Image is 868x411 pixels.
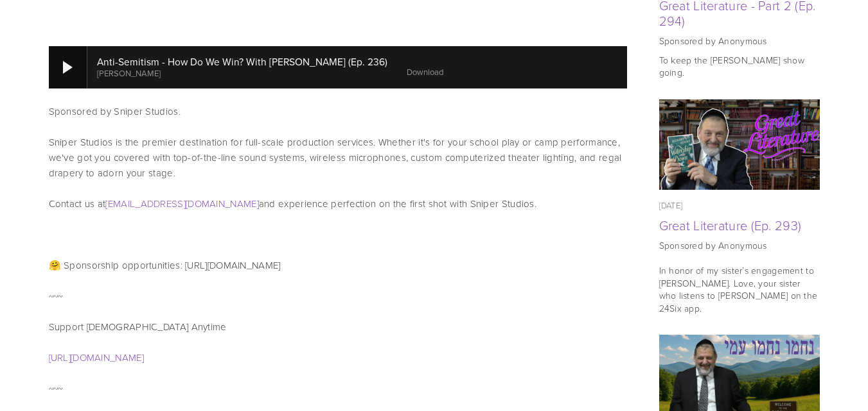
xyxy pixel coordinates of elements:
[659,239,820,315] p: Sponsored by Anonymous In honor of my sister’s engagement to [PERSON_NAME]. Love, your sister who...
[49,258,627,273] p: 🤗 Sponsorship opportunities: [URL][DOMAIN_NAME]
[49,289,627,304] p: ~~~
[49,104,627,119] p: Sponsored by Sniper Studios.
[659,54,820,79] p: To keep the [PERSON_NAME] show going.
[49,319,627,335] p: Support [DEMOGRAPHIC_DATA] Anytime
[659,99,820,190] a: Great Literature (Ep. 293)
[49,381,627,396] p: ~~~
[49,196,627,212] p: Contact us at and experience perfection on the first shot with Sniper Studios.
[659,199,683,211] time: [DATE]
[659,216,802,234] a: Great Literature (Ep. 293)
[49,351,144,364] a: [URL][DOMAIN_NAME]
[659,35,820,47] p: Sponsored by Anonymous
[49,135,627,181] p: Sniper Studios is the premier destination for full-scale production services. Whether it's for yo...
[105,197,258,210] a: [EMAIL_ADDRESS][DOMAIN_NAME]
[407,66,443,78] a: Download
[659,99,820,190] img: Great Literature (Ep. 293)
